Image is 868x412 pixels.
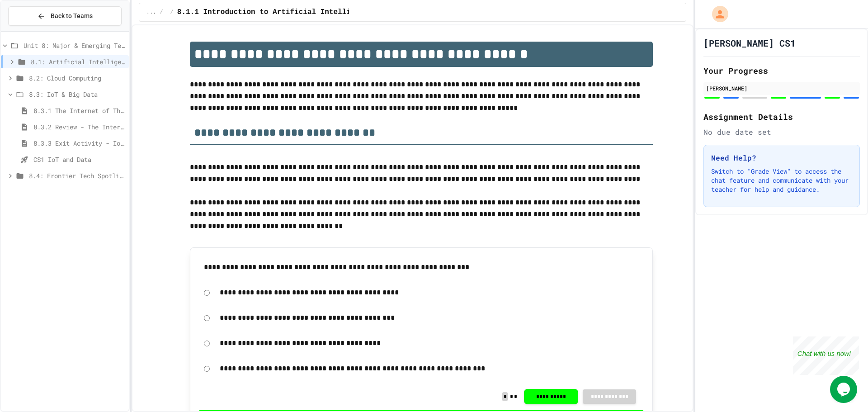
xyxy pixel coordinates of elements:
span: Unit 8: Major & Emerging Technologies [24,41,125,50]
iframe: chat widget [793,336,859,375]
h2: Assignment Details [703,110,860,123]
div: No due date set [703,127,860,137]
span: 8.2: Cloud Computing [29,73,125,83]
div: My Account [703,4,731,24]
div: [PERSON_NAME] [706,84,857,92]
span: / [160,9,163,16]
span: 8.3.3 Exit Activity - IoT Data Detective Challenge [33,138,125,148]
iframe: chat widget [830,376,859,403]
span: Back to Teams [51,11,93,21]
p: Switch to "Grade View" to access the chat feature and communicate with your teacher for help and ... [711,167,852,194]
span: 8.1.1 Introduction to Artificial Intelligence [177,7,373,18]
span: 8.3: IoT & Big Data [29,90,125,99]
h2: Your Progress [703,64,860,77]
span: CS1 IoT and Data [33,155,125,164]
span: ... [146,9,156,16]
span: 8.1: Artificial Intelligence Basics [31,57,125,66]
span: / [170,9,174,16]
h3: Need Help? [711,152,852,163]
span: 8.3.1 The Internet of Things and Big Data: Our Connected Digital World [33,106,125,115]
span: 8.3.2 Review - The Internet of Things and Big Data [33,122,125,132]
span: 8.4: Frontier Tech Spotlight [29,171,125,180]
h1: [PERSON_NAME] CS1 [703,37,796,49]
button: Back to Teams [8,6,122,26]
